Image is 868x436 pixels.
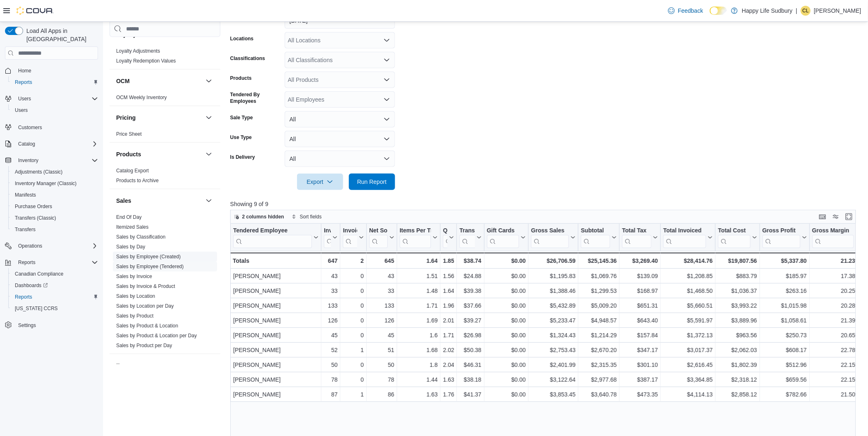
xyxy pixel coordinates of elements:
[116,150,202,158] button: Products
[230,114,253,121] label: Sale Type
[15,226,35,233] span: Transfers
[116,177,159,184] span: Products to Archive
[12,190,98,200] span: Manifests
[116,303,174,309] span: Sales by Location per Day
[324,271,337,281] div: 43
[12,281,98,290] span: Dashboards
[622,301,658,311] div: $651.31
[763,227,800,235] div: Gross Profit
[8,189,101,201] button: Manifests
[285,151,395,167] button: All
[116,253,181,260] span: Sales by Employee (Created)
[400,227,438,248] button: Items Per Transaction
[12,269,98,279] span: Canadian Compliance
[812,315,860,325] div: 21.39%
[233,227,318,248] button: Tendered Employee
[581,227,610,235] div: Subtotal
[718,227,757,248] button: Total Cost
[12,213,59,223] a: Transfers (Classic)
[531,301,576,311] div: $5,432.89
[487,227,519,235] div: Gift Cards
[15,241,98,251] span: Operations
[15,192,36,198] span: Manifests
[343,286,363,296] div: 0
[116,167,149,174] span: Catalog Export
[15,241,46,251] button: Operations
[343,227,357,235] div: Invoices Ref
[12,105,98,115] span: Users
[15,257,39,267] button: Reports
[581,315,617,325] div: $4,948.57
[400,256,438,266] div: 1.64
[802,6,809,16] span: CL
[384,37,390,44] button: Open list of options
[116,293,155,299] span: Sales by Location
[230,200,862,208] p: Showing 9 of 9
[116,224,149,230] a: Itemized Sales
[8,291,101,303] button: Reports
[531,227,569,248] div: Gross Sales
[710,7,727,15] input: Dark Mode
[400,271,438,281] div: 1.51
[844,212,854,222] button: Enter fullscreen
[116,273,152,280] span: Sales by Invoice
[18,243,42,249] span: Operations
[116,234,166,240] a: Sales by Classification
[2,319,101,331] button: Settings
[357,178,387,186] span: Run Report
[116,283,175,289] a: Sales by Invoice & Product
[324,227,337,248] button: Invoices Sold
[369,286,394,296] div: 33
[116,362,202,370] button: Taxes
[459,301,481,311] div: $37.66
[12,77,98,87] span: Reports
[622,286,658,296] div: $168.97
[324,330,337,340] div: 45
[2,138,101,150] button: Catalog
[16,7,54,15] img: Cova
[343,330,363,340] div: 0
[12,269,67,279] a: Canadian Compliance
[116,263,184,270] span: Sales by Employee (Tendered)
[12,292,98,302] span: Reports
[12,304,61,313] a: [US_STATE] CCRS
[663,301,713,311] div: $5,660.51
[369,227,388,248] div: Net Sold
[15,320,98,330] span: Settings
[812,301,860,311] div: 20.28%
[343,271,363,281] div: 0
[400,286,438,296] div: 1.48
[110,212,220,354] div: Sales
[15,215,56,221] span: Transfers (Classic)
[231,212,288,222] button: 2 columns hidden
[8,212,101,224] button: Transfers (Classic)
[302,174,338,190] span: Export
[116,197,202,205] button: Sales
[288,212,325,222] button: Sort fields
[116,58,176,64] a: Loyalty Redemption Values
[23,27,98,43] span: Load All Apps in [GEOGRAPHIC_DATA]
[116,343,172,348] a: Sales by Product per Day
[763,227,807,248] button: Gross Profit
[369,227,388,235] div: Net Sold
[324,227,331,248] div: Invoices Sold
[5,61,98,353] nav: Complex example
[812,227,854,235] div: Gross Margin
[116,197,131,205] h3: Sales
[531,315,576,325] div: $5,233.47
[531,227,569,235] div: Gross Sales
[812,227,854,248] div: Gross Margin
[531,271,576,281] div: $1,195.83
[12,202,56,211] a: Purchase Orders
[204,113,214,123] button: Pricing
[233,286,318,296] div: [PERSON_NAME]
[443,286,454,296] div: 1.64
[116,48,160,54] span: Loyalty Adjustments
[18,67,31,74] span: Home
[369,315,394,325] div: 126
[812,256,860,266] div: 21.23%
[2,240,101,252] button: Operations
[678,7,703,15] span: Feedback
[531,256,576,266] div: $26,706.59
[622,315,658,325] div: $643.40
